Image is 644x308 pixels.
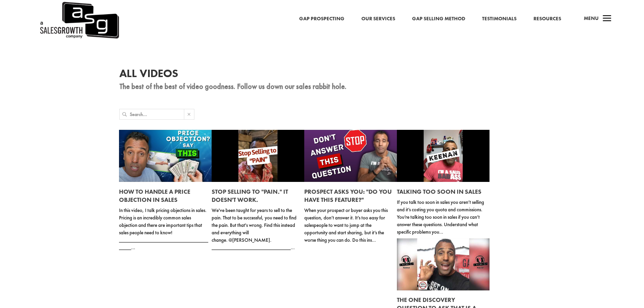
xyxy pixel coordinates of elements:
[412,15,465,23] a: Gap Selling Method
[361,15,395,23] a: Our Services
[119,82,525,91] p: The best of the best of video goodness. Follow us down our sales rabbit hole.
[482,15,517,23] a: Testimonials
[584,15,599,22] span: Menu
[130,109,184,119] input: Search...
[600,12,614,26] span: a
[119,68,525,82] h1: All Videos
[299,15,344,23] a: Gap Prospecting
[533,15,561,23] a: Resources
